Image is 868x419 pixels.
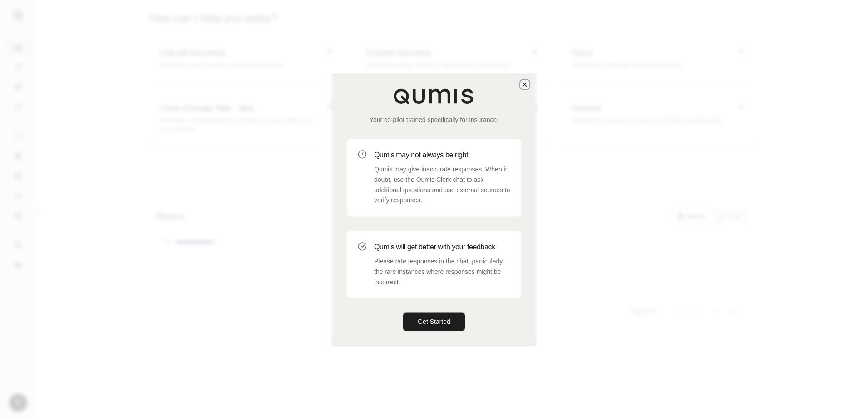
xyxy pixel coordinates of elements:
[374,150,510,161] h3: Qumis may not always be right
[393,88,475,104] img: Qumis Logo
[374,256,510,287] p: Please rate responses in the chat, particularly the rare instances where responses might be incor...
[347,115,521,124] p: Your co-pilot trained specifically for insurance.
[374,164,510,205] p: Qumis may give inaccurate responses. When in doubt, use the Qumis Clerk chat to ask additional qu...
[403,313,465,331] button: Get Started
[374,242,510,253] h3: Qumis will get better with your feedback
